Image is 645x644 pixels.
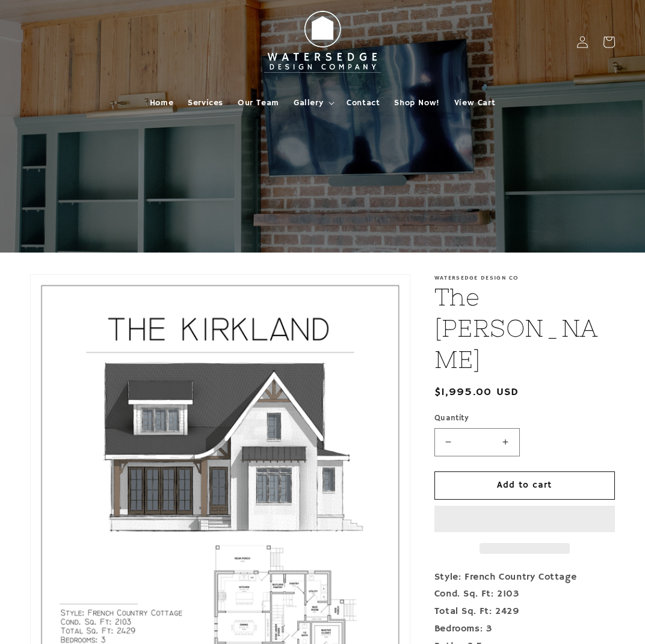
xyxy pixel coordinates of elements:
a: Services [181,90,230,115]
button: Add to cart [434,471,615,500]
span: Home [150,97,173,108]
label: Quantity [434,412,615,425]
a: View Cart [447,90,502,115]
span: $1,995.00 USD [434,384,519,400]
h1: The [PERSON_NAME] [434,281,615,375]
span: Gallery [294,97,323,108]
img: Watersedge Design Co [256,5,389,79]
a: Our Team [230,90,286,115]
summary: Gallery [286,90,339,115]
a: Contact [339,90,387,115]
span: Shop Now! [394,97,439,108]
span: Services [188,97,223,108]
p: Watersedge Design Co [434,274,615,281]
span: Our Team [238,97,279,108]
a: Shop Now! [387,90,446,115]
a: Home [143,90,181,115]
span: Contact [347,97,380,108]
span: View Cart [454,97,495,108]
